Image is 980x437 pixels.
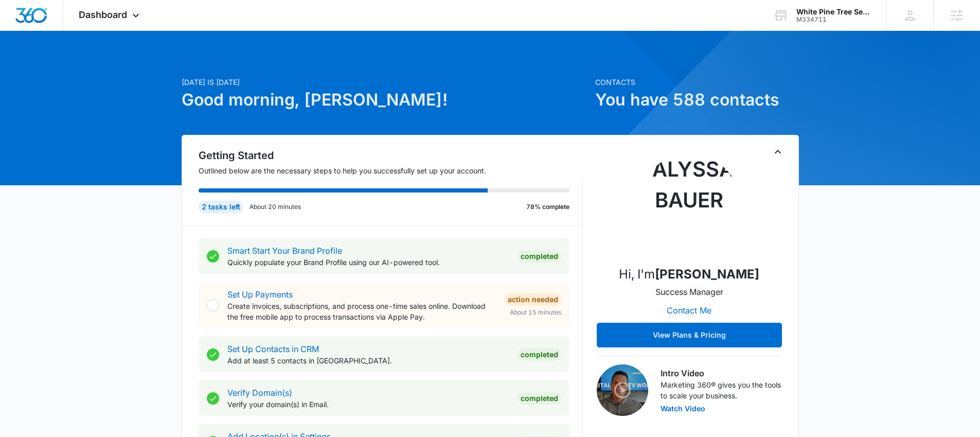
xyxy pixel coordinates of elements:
[227,257,509,268] p: Quickly populate your Brand Profile using our AI-powered tool.
[655,267,759,282] strong: [PERSON_NAME]
[656,298,722,323] button: Contact Me
[227,301,496,322] p: Create invoices, subscriptions, and process one-time sales online. Download the free mobile app t...
[796,8,871,16] div: account name
[597,323,782,347] button: View Plans & Pricing
[79,9,127,20] span: Dashboard
[182,77,589,88] p: [DATE] is [DATE]
[518,392,561,405] div: Completed
[655,286,723,298] p: Success Manager
[227,344,319,354] a: Set Up Contacts in CRM
[796,16,871,23] div: account id
[526,202,569,212] p: 78% complete
[250,202,301,212] p: About 20 minutes
[227,289,293,300] a: Set Up Payments
[772,146,784,158] button: Toggle Collapse
[638,154,741,257] img: Alyssa Bauer
[227,246,342,256] a: Smart Start Your Brand Profile
[595,77,799,88] p: Contacts
[227,399,509,410] p: Verify your domain(s) in Email.
[182,88,589,112] h1: Good morning, [PERSON_NAME]!
[518,348,561,361] div: Completed
[199,165,582,176] p: Outlined below are the necessary steps to help you successfully set up your account.
[199,201,243,213] div: 2 tasks left
[518,250,561,263] div: Completed
[227,355,509,366] p: Add at least 5 contacts in [GEOGRAPHIC_DATA].
[597,364,648,416] img: Intro Video
[661,379,782,401] p: Marketing 360® gives you the tools to scale your business.
[505,293,561,306] div: Action Needed
[661,405,705,412] button: Watch Video
[510,308,561,317] span: About 15 minutes
[619,265,759,284] p: Hi, I'm
[595,88,799,112] h1: You have 588 contacts
[199,148,582,163] h2: Getting Started
[661,367,782,379] h3: Intro Video
[227,388,292,398] a: Verify Domain(s)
